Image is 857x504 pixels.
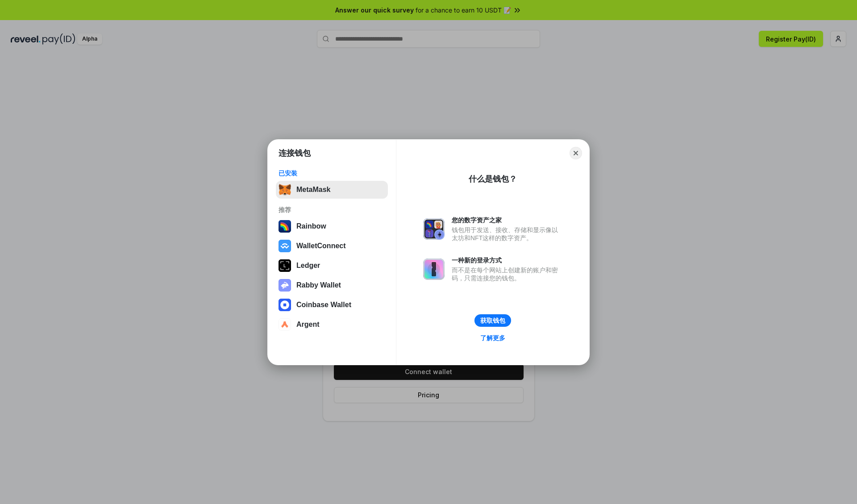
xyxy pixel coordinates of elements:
[279,299,291,311] img: svg+xml,%3Csvg%20width%3D%2228%22%20height%3D%2228%22%20viewBox%3D%220%200%2028%2028%22%20fill%3D...
[452,226,562,242] div: 钱包用于发送、接收、存储和显示像以太坊和NFT这样的数字资产。
[279,240,291,252] img: svg+xml,%3Csvg%20width%3D%2228%22%20height%3D%2228%22%20viewBox%3D%220%200%2028%2028%22%20fill%3D...
[276,237,388,255] button: WalletConnect
[480,334,505,342] div: 了解更多
[469,174,517,184] div: 什么是钱包？
[296,262,320,270] div: Ledger
[276,217,388,235] button: Rainbow
[276,276,388,294] button: Rabby Wallet
[296,186,330,194] div: MetaMask
[423,258,445,280] img: svg+xml,%3Csvg%20xmlns%3D%22http%3A%2F%2Fwww.w3.org%2F2000%2Fsvg%22%20fill%3D%22none%22%20viewBox...
[276,257,388,275] button: Ledger
[296,281,341,289] div: Rabby Wallet
[279,148,311,158] h1: 连接钱包
[475,332,511,344] a: 了解更多
[296,301,351,309] div: Coinbase Wallet
[276,296,388,314] button: Coinbase Wallet
[423,218,445,240] img: svg+xml,%3Csvg%20xmlns%3D%22http%3A%2F%2Fwww.w3.org%2F2000%2Fsvg%22%20fill%3D%22none%22%20viewBox...
[279,279,291,292] img: svg+xml,%3Csvg%20xmlns%3D%22http%3A%2F%2Fwww.w3.org%2F2000%2Fsvg%22%20fill%3D%22none%22%20viewBox...
[276,316,388,333] button: Argent
[279,206,385,214] div: 推荐
[279,259,291,272] img: svg+xml,%3Csvg%20xmlns%3D%22http%3A%2F%2Fwww.w3.org%2F2000%2Fsvg%22%20width%3D%2228%22%20height%3...
[570,147,582,159] button: Close
[296,321,320,329] div: Argent
[452,256,562,264] div: 一种新的登录方式
[279,169,385,177] div: 已安装
[296,222,326,230] div: Rainbow
[279,183,291,196] img: svg+xml,%3Csvg%20fill%3D%22none%22%20height%3D%2233%22%20viewBox%3D%220%200%2035%2033%22%20width%...
[452,216,562,224] div: 您的数字资产之家
[480,317,505,325] div: 获取钱包
[279,220,291,233] img: svg+xml,%3Csvg%20width%3D%22120%22%20height%3D%22120%22%20viewBox%3D%220%200%20120%20120%22%20fil...
[474,314,511,327] button: 获取钱包
[276,181,388,199] button: MetaMask
[452,266,562,282] div: 而不是在每个网站上创建新的账户和密码，只需连接您的钱包。
[279,318,291,331] img: svg+xml,%3Csvg%20width%3D%2228%22%20height%3D%2228%22%20viewBox%3D%220%200%2028%2028%22%20fill%3D...
[296,242,346,250] div: WalletConnect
